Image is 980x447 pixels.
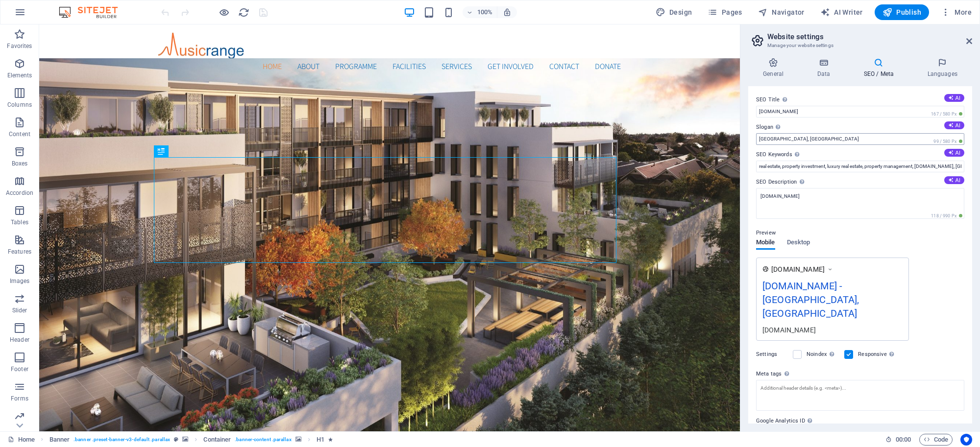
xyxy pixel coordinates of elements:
[235,434,291,446] span: . banner-content .parallax
[754,4,808,20] button: Navigator
[903,436,904,443] span: :
[10,336,29,344] p: Header
[11,395,28,402] p: Forms
[317,434,324,446] span: Click to select. Double-click to edit
[849,58,912,78] h4: SEO / Meta
[652,4,696,20] div: Design (Ctrl+Alt+Y)
[748,58,802,78] h4: General
[49,434,70,446] span: Click to select. Double-click to edit
[8,434,35,446] a: Click to cancel selection. Double-click to open Pages
[858,349,897,360] label: Responsive
[919,434,953,446] button: Code
[10,277,30,285] p: Images
[7,71,32,79] p: Elements
[896,434,911,446] span: 00 00
[8,248,31,256] p: Features
[941,7,972,17] span: More
[756,239,810,258] div: Preview
[238,6,249,18] button: reload
[882,7,921,17] span: Publish
[56,6,130,18] img: Editor Logo
[7,101,32,109] p: Columns
[756,94,964,106] label: SEO Title
[6,189,33,197] p: Accordion
[929,212,964,219] span: 118 / 990 Px
[787,236,810,250] span: Desktop
[756,368,964,380] label: Meta tags
[328,437,333,442] i: Element contains an animation
[477,6,493,18] h6: 100%
[49,434,333,446] nav: breadcrumb
[931,138,964,145] span: 99 / 580 Px
[937,4,976,20] button: More
[463,6,497,18] button: 100%
[7,42,32,50] p: Favorites
[944,121,964,129] button: Slogan
[9,130,30,138] p: Content
[652,4,696,20] button: Design
[762,325,903,335] div: [DOMAIN_NAME]
[12,160,28,167] p: Boxes
[756,415,964,427] label: Google Analytics ID
[820,7,863,17] span: AI Writer
[767,41,953,50] h3: Manage your website settings
[756,149,964,161] label: SEO Keywords
[756,133,964,145] input: Slogan...
[944,94,964,102] button: SEO Title
[912,58,972,78] h4: Languages
[756,349,788,360] label: Settings
[875,4,929,20] button: Publish
[960,434,972,446] button: Usercentrics
[816,4,867,20] button: AI Writer
[758,7,805,17] span: Navigator
[11,218,28,226] p: Tables
[756,227,776,239] p: Preview
[924,434,948,446] span: Code
[802,58,849,78] h4: Data
[174,437,178,442] i: This element is a customizable preset
[885,434,911,446] h6: Session time
[656,7,692,17] span: Design
[807,349,838,360] label: Noindex
[11,365,28,373] p: Footer
[12,306,27,314] p: Slider
[182,437,188,442] i: This element contains a background
[762,279,903,325] div: [DOMAIN_NAME] - [GEOGRAPHIC_DATA], [GEOGRAPHIC_DATA]
[503,8,512,17] i: On resize automatically adjust zoom level to fit chosen device.
[203,434,231,446] span: Click to select. Double-click to edit
[944,149,964,157] button: SEO Keywords
[238,7,249,18] i: Reload page
[929,111,964,118] span: 167 / 580 Px
[756,121,964,133] label: Slogan
[767,32,972,41] h2: Website settings
[756,236,775,250] span: Mobile
[944,176,964,184] button: SEO Description
[771,264,825,274] span: [DOMAIN_NAME]
[756,176,964,188] label: SEO Description
[708,7,742,17] span: Pages
[73,434,170,446] span: . banner .preset-banner-v3-default .parallax
[218,6,230,18] button: Click here to leave preview mode and continue editing
[295,437,301,442] i: This element contains a background
[704,4,746,20] button: Pages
